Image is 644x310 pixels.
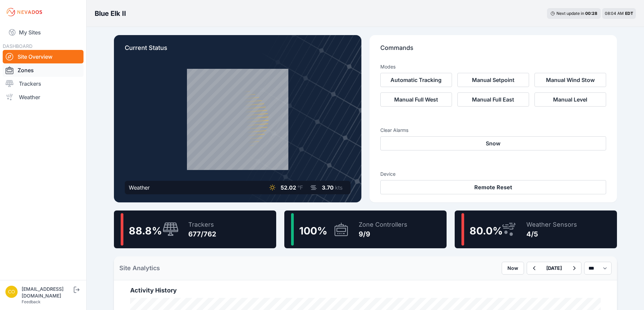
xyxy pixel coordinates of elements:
[470,225,503,237] span: 80.0 %
[129,184,150,192] div: Weather
[380,180,606,194] button: Remote Reset
[526,229,577,239] div: 4/5
[359,229,407,239] div: 9/9
[95,5,126,22] nav: Breadcrumb
[188,229,216,239] div: 677/762
[5,286,18,298] img: controlroomoperator@invenergy.com
[457,73,529,87] button: Manual Setpoint
[625,11,633,16] span: EDT
[380,136,606,150] button: Snow
[534,73,606,87] button: Manual Wind Stow
[129,225,162,237] span: 88.8 %
[359,220,407,229] div: Zone Controllers
[380,43,606,58] p: Commands
[3,90,84,104] a: Weather
[297,184,303,191] span: °F
[534,92,606,107] button: Manual Level
[299,225,327,237] span: 100 %
[380,127,606,134] h3: Clear Alarms
[380,92,452,107] button: Manual Full West
[335,184,342,191] span: kts
[119,263,160,273] h2: Site Analytics
[130,286,601,295] h2: Activity History
[556,11,584,16] span: Next update in
[3,63,84,77] a: Zones
[3,50,84,63] a: Site Overview
[188,220,216,229] div: Trackers
[457,92,529,107] button: Manual Full East
[95,9,126,18] h3: Blue Elk II
[526,220,577,229] div: Weather Sensors
[502,262,524,275] button: Now
[585,11,597,16] div: 00 : 28
[284,210,447,248] a: 100%Zone Controllers9/9
[3,43,32,49] span: DASHBOARD
[380,73,452,87] button: Automatic Tracking
[5,7,43,18] img: Nevados
[455,210,617,248] a: 80.0%Weather Sensors4/5
[3,77,84,90] a: Trackers
[22,299,41,304] a: Feedback
[3,24,84,40] a: My Sites
[22,286,72,299] div: [EMAIL_ADDRESS][DOMAIN_NAME]
[281,184,296,191] span: 52.02
[380,63,396,70] h3: Modes
[125,43,351,58] p: Current Status
[114,210,276,248] a: 88.8%Trackers677/762
[380,171,606,177] h3: Device
[322,184,334,191] span: 3.70
[541,262,567,274] button: [DATE]
[605,11,624,16] span: 08:04 AM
